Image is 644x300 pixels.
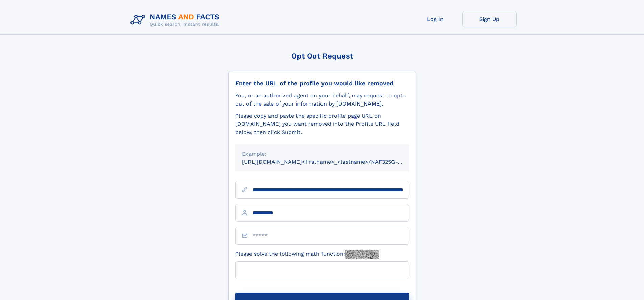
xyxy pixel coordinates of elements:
small: [URL][DOMAIN_NAME]<firstname>_<lastname>/NAF325G-xxxxxxxx [242,159,422,165]
div: Please copy and paste the specific profile page URL on [DOMAIN_NAME] you want removed into the Pr... [235,112,409,136]
a: Sign Up [462,11,517,27]
div: Example: [242,150,402,158]
div: You, or an authorized agent on your behalf, may request to opt-out of the sale of your informatio... [235,92,409,108]
img: Logo Names and Facts [128,11,225,29]
a: Log In [408,11,462,27]
div: Enter the URL of the profile you would like removed [235,79,409,87]
label: Please solve the following math function: [235,250,379,259]
div: Opt Out Request [228,52,416,60]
